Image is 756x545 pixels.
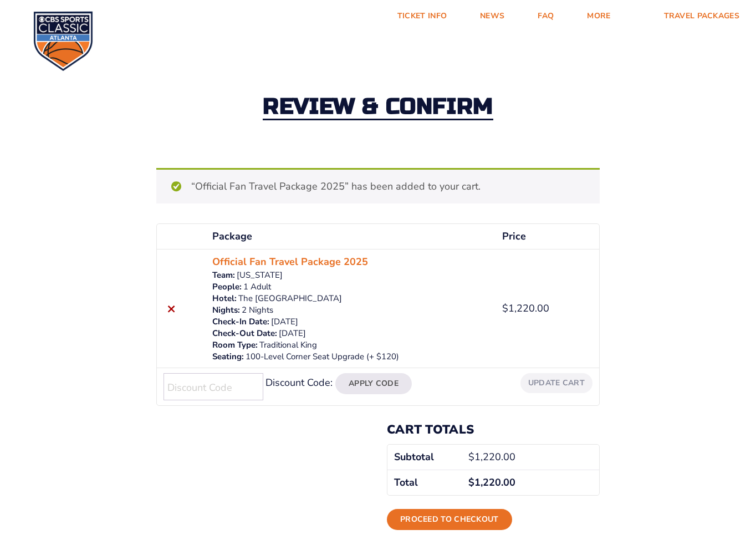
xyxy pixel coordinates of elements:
[212,269,235,281] dt: Team:
[387,422,600,437] h2: Cart totals
[212,339,489,351] p: Traditional King
[212,281,242,293] dt: People:
[33,11,93,71] img: CBS Sports Classic
[212,293,489,304] p: The [GEOGRAPHIC_DATA]
[212,328,277,339] dt: Check-Out Date:
[164,373,263,400] input: Discount Code
[387,470,462,495] th: Total
[520,373,592,393] button: Update cart
[212,304,240,316] dt: Nights:
[206,224,496,249] th: Package
[468,450,515,463] bdi: 1,220.00
[468,476,515,489] bdi: 1,220.00
[502,302,508,315] span: $
[265,376,333,389] label: Discount Code:
[156,168,600,203] div: “Official Fan Travel Package 2025” has been added to your cart.
[164,301,178,316] a: Remove this item
[212,316,489,328] p: [DATE]
[263,95,493,120] h2: Review & Confirm
[387,509,512,530] a: Proceed to checkout
[468,450,474,463] span: $
[387,445,462,470] th: Subtotal
[496,224,599,249] th: Price
[212,328,489,339] p: [DATE]
[212,339,258,351] dt: Room Type:
[212,316,269,328] dt: Check-In Date:
[212,293,237,304] dt: Hotel:
[212,254,368,269] a: Official Fan Travel Package 2025
[212,351,244,363] dt: Seating:
[212,304,489,316] p: 2 Nights
[212,269,489,281] p: [US_STATE]
[335,373,412,394] button: Apply Code
[502,302,549,315] bdi: 1,220.00
[212,351,489,363] p: 100-Level Corner Seat Upgrade (+ $120)
[468,476,474,489] span: $
[212,281,489,293] p: 1 Adult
